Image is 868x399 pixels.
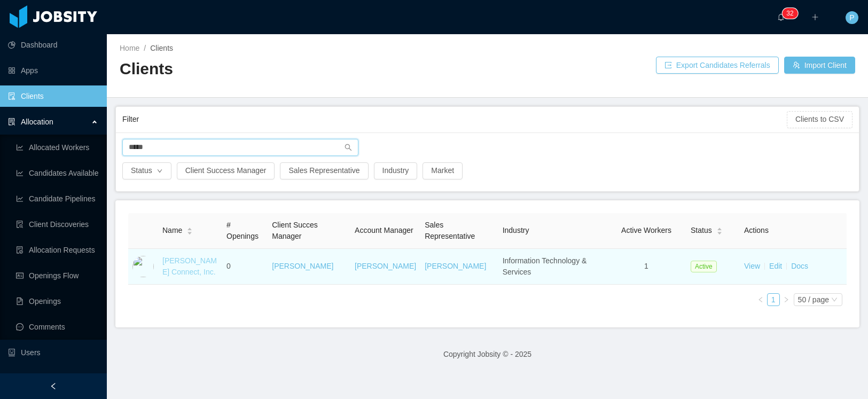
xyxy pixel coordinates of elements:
[120,44,139,52] a: Home
[120,58,488,80] h2: Clients
[16,291,98,312] a: icon: file-textOpenings
[716,226,723,233] div: Sort
[716,230,722,233] i: icon: caret-down
[8,34,98,56] a: icon: pie-chartDashboard
[716,226,722,230] i: icon: caret-up
[8,367,98,389] a: icon: user
[425,221,475,240] span: Sales Representative
[798,294,829,306] div: 50 / page
[16,162,98,184] a: icon: line-chartCandidates Available
[8,85,98,107] a: icon: auditClients
[811,13,819,21] i: icon: plus
[16,188,98,209] a: icon: line-chartCandidate Pipelines
[226,221,259,240] span: # Openings
[782,8,797,19] sup: 32
[790,8,794,19] p: 2
[187,230,193,233] i: icon: caret-down
[122,162,171,179] button: Statusicon: down
[503,226,529,234] span: Industry
[150,44,173,52] span: Clients
[784,57,855,74] button: icon: usergroup-addImport Client
[16,214,98,235] a: icon: file-searchClient Discoveries
[122,109,787,129] div: Filter
[355,262,416,270] a: [PERSON_NAME]
[177,162,275,179] button: Client Success Manager
[769,262,782,270] a: Edit
[186,226,193,233] div: Sort
[21,118,53,126] span: Allocation
[423,162,463,179] button: Market
[272,262,333,270] a: [PERSON_NAME]
[425,262,486,270] a: [PERSON_NAME]
[606,249,686,285] td: 1
[345,144,352,151] i: icon: search
[786,8,790,19] p: 3
[16,265,98,286] a: icon: idcardOpenings Flow
[503,256,587,276] span: Information Technology & Services
[754,293,767,306] li: Previous Page
[791,262,808,270] a: Docs
[132,256,154,277] img: e6de0480-ee06-11ea-91a4-9b26a77e776c_5f63a06c68d50-400w.png
[162,256,217,276] a: [PERSON_NAME] Connect, Inc.
[222,249,268,285] td: 0
[831,296,838,304] i: icon: down
[787,111,853,128] button: Clients to CSV
[780,293,793,306] li: Next Page
[621,226,671,234] span: Active Workers
[16,316,98,338] a: icon: messageComments
[691,261,717,272] span: Active
[8,60,98,81] a: icon: appstoreApps
[280,162,368,179] button: Sales Representative
[107,336,868,373] footer: Copyright Jobsity © - 2025
[16,239,98,261] a: icon: file-doneAllocation Requests
[162,225,182,236] span: Name
[656,57,779,74] button: icon: exportExport Candidates Referrals
[768,294,779,306] a: 1
[744,262,760,270] a: View
[691,225,712,236] span: Status
[8,118,15,126] i: icon: solution
[8,342,98,363] a: icon: robotUsers
[767,293,780,306] li: 1
[374,162,418,179] button: Industry
[355,226,413,234] span: Account Manager
[144,44,146,52] span: /
[16,137,98,158] a: icon: line-chartAllocated Workers
[272,221,318,240] span: Client Succes Manager
[777,13,785,21] i: icon: bell
[187,226,193,230] i: icon: caret-up
[783,296,789,303] i: icon: right
[849,11,854,24] span: P
[744,226,769,234] span: Actions
[757,296,764,303] i: icon: left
